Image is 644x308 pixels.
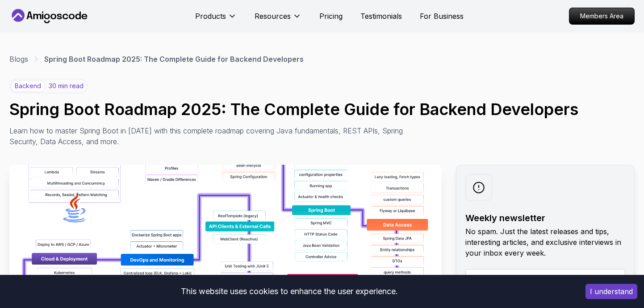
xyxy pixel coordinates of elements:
p: Products [195,11,226,21]
p: Spring Boot Roadmap 2025: The Complete Guide for Backend Developers [44,54,304,64]
a: Members Area [569,8,635,25]
button: Accept cookies [585,284,637,299]
button: Products [195,11,237,29]
a: For Business [420,11,464,21]
a: Testimonials [360,11,402,21]
a: Blogs [9,54,28,64]
a: Pricing [319,11,343,21]
h2: Weekly newsletter [465,212,625,224]
p: Members Area [569,8,634,24]
input: Enter your email [465,269,625,288]
p: No spam. Just the latest releases and tips, interesting articles, and exclusive interviews in you... [465,226,625,258]
p: Learn how to master Spring Boot in [DATE] with this complete roadmap covering Java fundamentals, ... [9,125,410,147]
button: Resources [255,11,301,29]
p: backend [11,80,45,92]
div: This website uses cookies to enhance the user experience. [7,282,572,301]
p: Resources [255,11,291,21]
p: 30 min read [49,81,84,90]
h1: Spring Boot Roadmap 2025: The Complete Guide for Backend Developers [9,100,635,118]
